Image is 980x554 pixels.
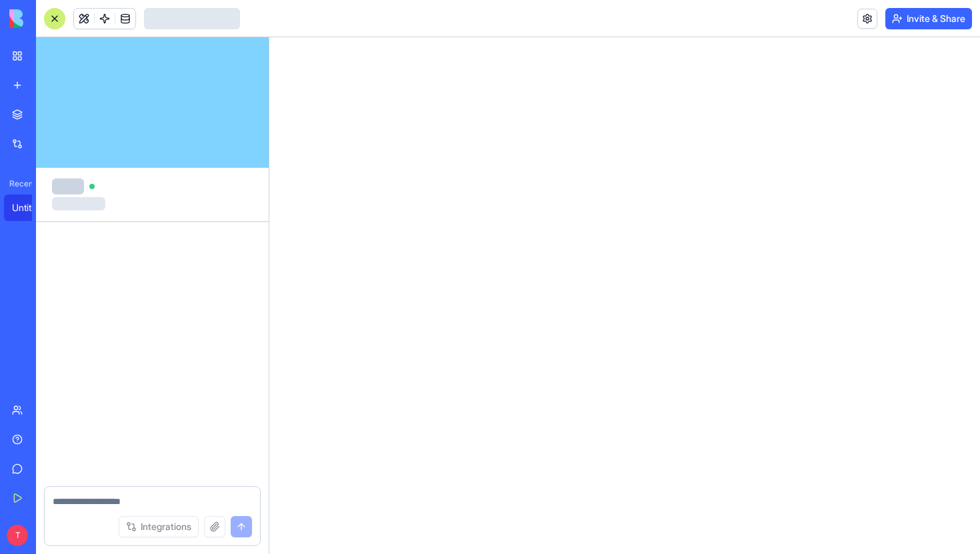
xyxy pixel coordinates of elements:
a: Untitled App [4,194,57,221]
span: T [7,525,28,546]
img: logo [9,9,92,28]
button: Invite & Share [885,8,972,29]
div: Untitled App [12,201,49,214]
span: Recent [4,178,32,189]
